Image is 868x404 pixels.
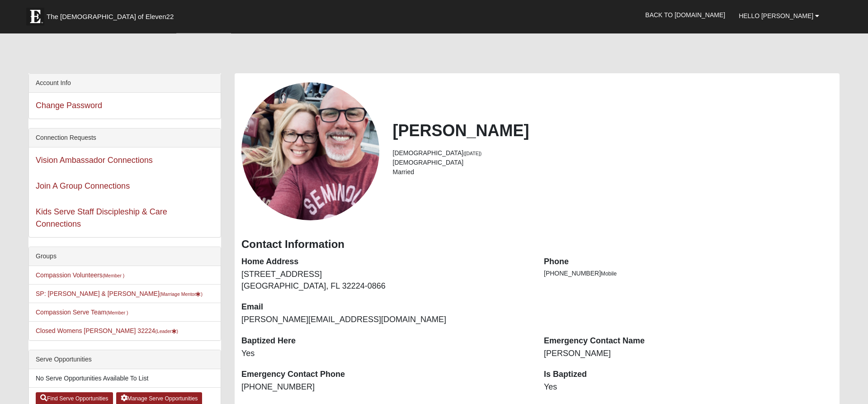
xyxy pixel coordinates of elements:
[241,348,530,360] dd: Yes
[36,181,130,190] a: Join A Group Connections
[393,158,833,167] li: [DEMOGRAPHIC_DATA]
[47,12,174,21] span: The [DEMOGRAPHIC_DATA] of Eleven22
[241,82,379,220] a: View Fullsize Photo
[155,328,178,334] small: (Leader )
[36,309,128,316] a: Compassion Serve Team(Member )
[22,3,203,26] a: The [DEMOGRAPHIC_DATA] of Eleven22
[241,269,530,292] dd: [STREET_ADDRESS] [GEOGRAPHIC_DATA], FL 32224-0866
[241,369,530,380] dt: Emergency Contact Phone
[544,256,833,268] dt: Phone
[732,5,826,27] a: Hello [PERSON_NAME]
[36,327,178,334] a: Closed Womens [PERSON_NAME] 32224(Leader)
[393,148,833,158] li: [DEMOGRAPHIC_DATA]
[103,273,124,278] small: (Member )
[29,350,221,369] div: Serve Opportunities
[638,4,732,26] a: Back to [DOMAIN_NAME]
[241,301,530,313] dt: Email
[36,271,124,279] a: Compassion Volunteers(Member )
[29,128,221,147] div: Connection Requests
[200,392,205,401] a: Web cache enabled
[74,393,133,401] span: ViewState Size: 61 KB
[106,310,128,315] small: (Member )
[544,369,833,380] dt: Is Baptized
[241,256,530,268] dt: Home Address
[544,381,833,393] dd: Yes
[160,291,203,297] small: (Marriage Mentor )
[36,207,167,228] a: Kids Serve Staff Discipleship & Care Connections
[601,271,617,277] span: Mobile
[140,393,193,401] span: HTML Size: 161 KB
[463,151,481,156] small: ([DATE])
[544,335,833,347] dt: Emergency Contact Name
[241,314,530,326] dd: [PERSON_NAME][EMAIL_ADDRESS][DOMAIN_NAME]
[29,74,221,93] div: Account Info
[241,381,530,393] dd: [PHONE_NUMBER]
[9,394,64,400] a: Page Load Time: 2.60s
[393,167,833,177] li: Married
[241,335,530,347] dt: Baptized Here
[36,156,153,165] a: Vision Ambassador Connections
[393,121,833,140] h2: [PERSON_NAME]
[36,290,203,297] a: SP: [PERSON_NAME] & [PERSON_NAME](Marriage Mentor)
[544,269,833,278] li: [PHONE_NUMBER]
[241,238,833,251] h3: Contact Information
[29,247,221,266] div: Groups
[36,101,102,110] a: Change Password
[26,8,44,26] img: Eleven22 logo
[544,348,833,360] dd: [PERSON_NAME]
[29,369,221,388] li: No Serve Opportunities Available To List
[846,388,862,401] a: Block Configuration (Alt-B)
[739,12,813,19] span: Hello [PERSON_NAME]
